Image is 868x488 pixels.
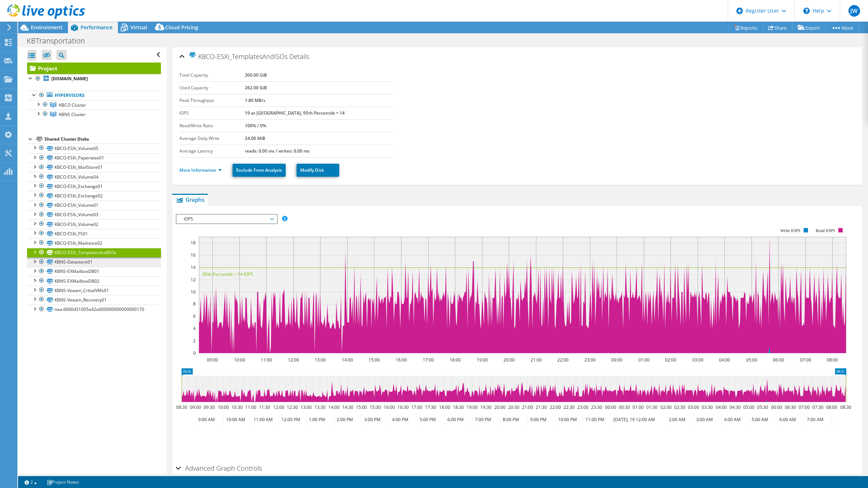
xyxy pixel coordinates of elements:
[42,478,84,487] a: Project Notes
[191,289,196,295] text: 10
[24,37,96,45] h1: KBTransportation
[179,97,245,104] label: Peak Throughput
[27,153,161,163] a: KBCO-ESXi_Paperwise01
[27,191,161,200] a: KBCO-ESXi_Exchange02
[792,22,826,33] a: Export
[439,404,450,410] text: 18:00
[827,357,838,363] text: 08:00
[825,22,859,33] a: More
[193,325,196,331] text: 4
[477,357,488,363] text: 19:00
[328,404,340,410] text: 14:00
[179,110,245,117] label: IOPS
[563,404,575,410] text: 22:30
[245,110,345,116] b: 19 at [GEOGRAPHIC_DATA], 95th Percentile = 14
[190,404,201,410] text: 09:00
[531,357,542,363] text: 21:00
[584,357,596,363] text: 23:00
[633,404,644,410] text: 01:00
[503,357,515,363] text: 20:00
[605,404,616,410] text: 00:00
[763,22,792,33] a: Share
[297,164,339,177] a: Modify Disk
[245,85,267,91] b: 262.00 GiB
[397,404,409,410] text: 16:30
[702,404,713,410] text: 03:30
[27,144,161,153] a: KBCO-ESXi_Volume05
[743,404,754,410] text: 05:00
[261,357,272,363] text: 11:00
[27,276,161,286] a: KBNS-EXMailboxDB02
[591,404,602,410] text: 23:30
[189,52,288,60] span: KBCO-ESXi_TemplatesAndISOs
[245,135,265,141] b: 24.00 MiB
[480,404,492,410] text: 19:30
[259,404,270,410] text: 11:30
[773,357,784,363] text: 06:00
[557,357,569,363] text: 22:00
[27,163,161,172] a: KBCO-ESXi_MailStore01
[191,252,196,258] text: 16
[369,357,380,363] text: 15:00
[450,357,461,363] text: 18:00
[231,404,243,410] text: 10:30
[780,228,800,233] text: Write IOPS
[800,357,811,363] text: 07:00
[522,404,533,410] text: 21:00
[803,8,810,14] svg: \n
[27,286,161,295] a: KBNS-Veeam_CritialVMs01
[51,76,88,82] b: [DOMAIN_NAME]
[245,97,265,103] b: 1.80 MB/s
[719,357,730,363] text: 04:00
[207,357,218,363] text: 09:00
[638,357,650,363] text: 01:00
[508,404,519,410] text: 20:30
[27,100,161,110] a: KBCO Cluster
[59,111,86,117] span: KBNS Cluster
[176,196,204,203] span: Graphs
[179,167,222,173] a: More Information
[384,404,395,410] text: 16:00
[848,5,860,17] span: JW
[193,313,196,319] text: 6
[536,404,547,410] text: 21:30
[619,404,630,410] text: 00:30
[27,267,161,276] a: KBNS-EXMailboxDB01
[245,72,267,78] b: 300.00 GiB
[396,357,407,363] text: 16:00
[27,248,161,257] a: KBCO-ESXi_TemplatesAndISOs
[131,24,147,31] span: Virtual
[44,135,161,144] div: Shared Cluster Disks
[287,404,298,410] text: 12:30
[233,164,286,177] a: Exclude From Analysis
[31,24,63,31] span: Environment
[411,404,422,410] text: 17:00
[179,135,245,142] label: Average Daily Write
[191,277,196,283] text: 12
[692,357,703,363] text: 03:00
[728,22,763,33] a: Reports
[27,219,161,229] a: KBCO-ESXi_Volume02
[204,404,215,410] text: 09:30
[179,122,245,129] label: Read/Write Ratio
[799,404,810,410] text: 07:00
[176,404,187,410] text: 08:30
[27,201,161,210] a: KBCO-ESXi_Volume01
[665,357,676,363] text: 02:00
[425,404,436,410] text: 17:30
[27,257,161,267] a: KBNS-Datastore01
[165,24,198,31] span: Cloud Pricing
[785,404,796,410] text: 06:30
[27,181,161,191] a: KBCO-ESXi_Exchange01
[191,264,196,270] text: 14
[27,305,161,314] a: naa.6000d31005a42a000000000000000170
[423,357,434,363] text: 17:00
[716,404,727,410] text: 04:00
[273,404,284,410] text: 12:00
[27,110,161,119] a: KBNS Cluster
[179,147,245,155] label: Average Latency
[757,404,768,410] text: 05:30
[816,228,835,233] text: Read IOPS
[245,123,266,129] b: 100% / 0%
[193,350,196,356] text: 0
